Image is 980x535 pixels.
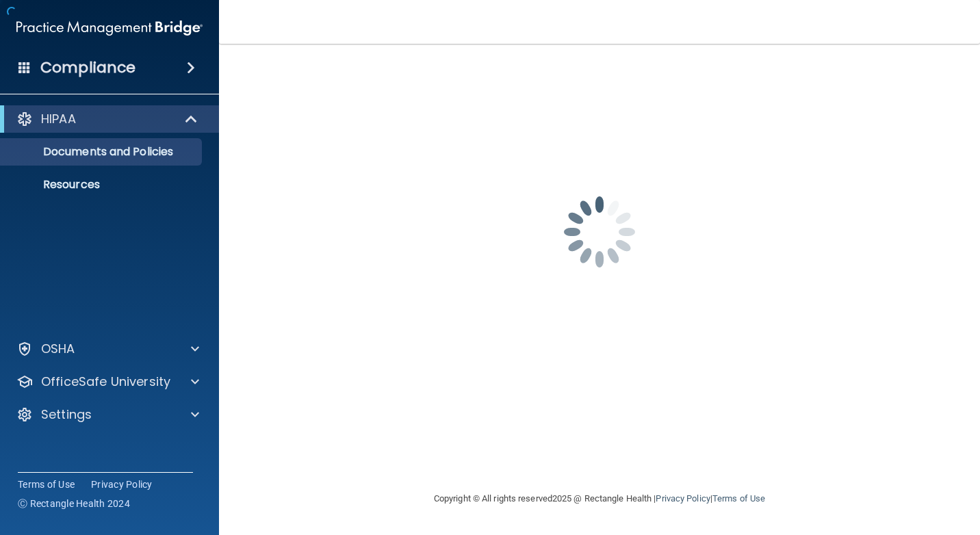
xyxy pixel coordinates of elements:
div: Copyright © All rights reserved 2025 @ Rectangle Health | | [350,477,849,521]
a: Settings [16,406,199,423]
p: Documents and Policies [9,145,196,159]
a: OfficeSafe University [16,374,199,390]
a: Terms of Use [18,478,75,491]
span: Ⓒ Rectangle Health 2024 [18,497,130,510]
a: HIPAA [16,111,198,127]
a: Terms of Use [712,493,765,504]
p: Settings [41,406,92,423]
img: spinner.e123f6fc.gif [531,164,668,300]
img: PMB logo [16,14,203,42]
a: Privacy Policy [656,493,710,504]
a: Privacy Policy [91,478,153,491]
p: OfficeSafe University [41,374,170,390]
p: Resources [9,178,196,192]
a: OSHA [16,341,199,357]
h4: Compliance [40,58,136,77]
p: OSHA [41,341,75,357]
p: HIPAA [41,111,76,127]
